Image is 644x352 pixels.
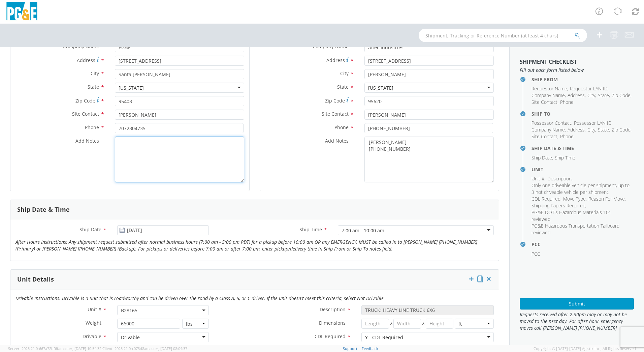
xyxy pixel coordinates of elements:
li: , [598,126,610,133]
div: [US_STATE] [119,85,144,91]
span: PG&E DOT's Hazardous Materials 101 reviewed [532,209,611,222]
li: , [587,92,596,99]
span: Ship Time [299,226,322,233]
span: Unit # [88,306,101,313]
span: City [587,126,595,133]
span: Unit # [532,175,545,182]
span: Client: 2025.21.0-c073d8a [102,346,187,351]
span: Add Notes [75,138,99,144]
span: Weight [86,320,101,326]
span: Reason For Move [588,196,625,202]
li: , [532,99,558,106]
span: Possessor LAN ID [574,120,612,126]
li: , [532,196,561,202]
span: Address [77,57,95,63]
span: Address [568,126,585,133]
span: Ship Time [555,154,575,161]
img: pge-logo-06675f144f4cfa6a6814.png [5,2,39,22]
span: City [91,70,99,77]
h4: PCC [532,242,634,247]
li: , [568,126,586,133]
span: City [587,92,595,98]
span: Company Name [532,92,565,98]
input: Width [393,319,421,329]
span: Dimensions [319,320,346,326]
span: Zip Code [75,97,95,104]
div: Y - CDL Required [365,334,403,341]
span: Address [568,92,585,98]
li: , [588,196,626,202]
div: [US_STATE] [368,85,393,91]
span: Address [326,57,345,63]
span: CDL Required [532,196,560,202]
span: State [598,92,609,98]
li: , [598,92,610,99]
li: , [532,133,558,140]
a: Support [343,346,357,351]
span: Phone [334,124,349,130]
span: State [337,84,349,90]
h3: Unit Details [17,276,54,283]
span: State [598,126,609,133]
h4: Ship Date & Time [532,146,634,151]
span: Move Type [563,196,586,202]
li: , [547,175,573,182]
span: Add Notes [325,138,349,144]
span: Site Contact [322,111,349,117]
span: CDL Required [315,333,346,340]
strong: Shipment Checklist [520,58,577,65]
span: master, [DATE] 08:04:37 [146,346,187,351]
li: , [532,202,586,209]
i: Drivable Instructions: Drivable is a unit that is roadworthy and can be driven over the road by a... [15,295,384,301]
span: B28165 [117,305,209,315]
span: Ship Date [532,154,552,161]
span: master, [DATE] 10:54:32 [60,346,101,351]
span: Phone [560,99,574,105]
span: Zip Code [325,97,345,104]
span: Site Contact [532,133,557,140]
input: Length [361,319,389,329]
span: Zip Code [612,126,631,133]
span: Phone [560,133,574,140]
span: Server: 2025.21.0-667a72bf6fa [8,346,101,351]
h4: Unit [532,167,634,172]
li: , [532,182,632,196]
button: Submit [520,298,634,310]
li: , [532,209,632,223]
div: 7:00 am - 10:00 am [342,227,384,234]
li: , [570,85,609,92]
li: , [612,126,632,133]
input: Shipment, Tracking or Reference Number (at least 4 chars) [419,29,587,42]
span: State [88,84,99,90]
span: X [389,319,394,329]
li: , [532,92,566,99]
span: Site Contact [532,99,557,105]
span: Copyright © [DATE]-[DATE] Agistix Inc., All Rights Reserved [534,346,636,351]
div: Drivable [121,334,140,341]
span: Shipping Papers Required [532,202,585,209]
li: , [574,120,613,126]
span: Drivable [83,333,101,340]
span: PG&E Hazardous Transportation Tailboard reviewed [532,223,619,236]
li: , [532,154,553,161]
li: , [563,196,587,202]
span: Site Contact [72,111,99,117]
li: , [532,120,572,126]
span: Requestor LAN ID [570,85,608,92]
span: Phone [85,124,99,130]
h3: Ship Date & Time [17,206,70,213]
span: Only one driveable vehicle per shipment, up to 3 not driveable vehicle per shipment [532,182,630,195]
h4: Ship From [532,77,634,82]
span: Company Name [532,126,565,133]
span: PCC [532,251,540,257]
li: , [612,92,632,99]
span: Possessor Contact [532,120,571,126]
span: Requests received after 2:30pm may or may not be moved to the next day. For after hour emergency ... [520,311,634,331]
li: , [587,126,596,133]
span: X [421,319,426,329]
span: Requestor Name [532,85,567,92]
span: Description [320,306,346,313]
li: , [532,126,566,133]
span: Description [547,175,572,182]
span: B28165 [121,307,205,314]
